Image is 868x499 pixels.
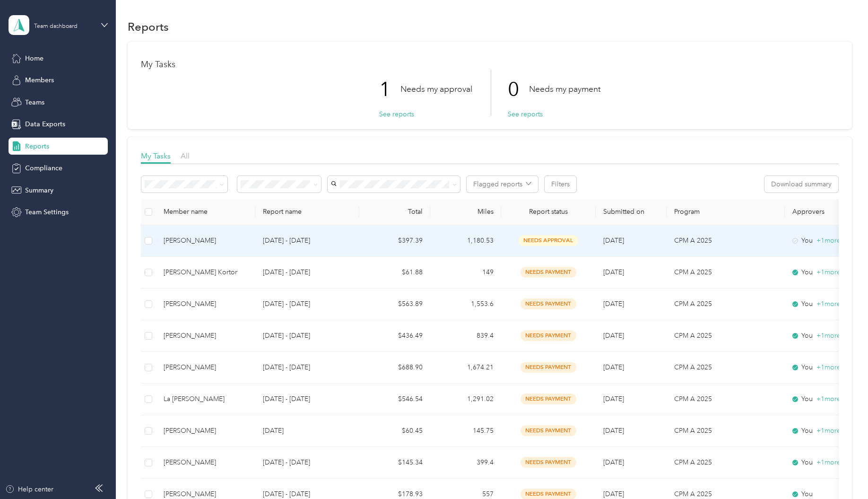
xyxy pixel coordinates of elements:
[467,176,538,193] button: Flagged reports
[25,141,49,151] span: Reports
[667,447,785,479] td: CPM A 2025
[5,484,53,494] button: Help center
[141,60,839,70] h1: My Tasks
[816,332,841,340] span: + 1 more
[25,185,53,195] span: Summary
[667,225,785,257] td: CPM A 2025
[164,299,248,309] div: [PERSON_NAME]
[359,384,430,415] td: $546.54
[521,394,576,404] span: needs payment
[25,163,62,173] span: Compliance
[521,425,576,436] span: needs payment
[164,426,248,436] div: [PERSON_NAME]
[674,457,777,468] p: CPM A 2025
[379,109,414,119] button: See reports
[367,208,423,216] div: Total
[25,75,54,85] span: Members
[603,395,624,403] span: [DATE]
[674,394,777,404] p: CPM A 2025
[603,427,624,435] span: [DATE]
[596,199,667,225] th: Submitted on
[667,199,785,225] th: Program
[359,320,430,352] td: $436.49
[667,384,785,415] td: CPM A 2025
[521,298,576,309] span: needs payment
[603,332,624,340] span: [DATE]
[430,384,501,415] td: 1,291.02
[359,225,430,257] td: $397.39
[764,176,838,193] button: Download summary
[430,225,501,257] td: 1,180.53
[509,208,588,216] span: Report status
[400,83,472,95] p: Needs my approval
[141,151,171,160] span: My Tasks
[667,320,785,352] td: CPM A 2025
[430,257,501,289] td: 149
[521,330,576,341] span: needs payment
[164,236,248,246] div: [PERSON_NAME]
[430,415,501,447] td: 145.75
[816,427,841,435] span: + 1 more
[263,362,352,373] p: [DATE] - [DATE]
[359,352,430,384] td: $688.90
[603,490,624,498] span: [DATE]
[25,119,65,129] span: Data Exports
[263,267,352,278] p: [DATE] - [DATE]
[438,208,494,216] div: Miles
[603,363,624,371] span: [DATE]
[603,300,624,308] span: [DATE]
[359,447,430,479] td: $145.34
[128,22,169,32] h1: Reports
[181,151,190,160] span: All
[263,331,352,341] p: [DATE] - [DATE]
[519,235,578,246] span: needs approval
[508,70,529,109] p: 0
[263,426,352,436] p: [DATE]
[816,268,841,276] span: + 1 more
[816,236,841,245] span: + 1 more
[359,257,430,289] td: $61.88
[521,457,576,468] span: needs payment
[603,458,624,466] span: [DATE]
[816,300,841,308] span: + 1 more
[508,109,543,119] button: See reports
[263,299,352,309] p: [DATE] - [DATE]
[603,236,624,245] span: [DATE]
[667,289,785,320] td: CPM A 2025
[164,267,248,278] div: [PERSON_NAME] Kortor
[164,362,248,373] div: [PERSON_NAME]
[674,267,777,278] p: CPM A 2025
[164,208,248,216] div: Member name
[34,24,78,29] div: Team dashboard
[674,299,777,309] p: CPM A 2025
[815,446,868,499] iframe: Everlance-gr Chat Button Frame
[263,394,352,404] p: [DATE] - [DATE]
[529,83,600,95] p: Needs my payment
[816,363,841,371] span: + 1 more
[263,457,352,468] p: [DATE] - [DATE]
[359,415,430,447] td: $60.45
[263,236,352,246] p: [DATE] - [DATE]
[521,267,576,278] span: needs payment
[667,352,785,384] td: CPM A 2025
[156,199,255,225] th: Member name
[430,320,501,352] td: 839.4
[359,289,430,320] td: $563.89
[545,176,576,193] button: Filters
[674,426,777,436] p: CPM A 2025
[164,394,248,404] div: La [PERSON_NAME]
[25,207,69,217] span: Team Settings
[667,415,785,447] td: CPM A 2025
[816,395,841,403] span: + 1 more
[25,97,44,107] span: Teams
[430,289,501,320] td: 1,553.6
[430,447,501,479] td: 399.4
[164,457,248,468] div: [PERSON_NAME]
[674,236,777,246] p: CPM A 2025
[430,352,501,384] td: 1,674.21
[603,268,624,276] span: [DATE]
[674,331,777,341] p: CPM A 2025
[521,362,576,373] span: needs payment
[674,362,777,373] p: CPM A 2025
